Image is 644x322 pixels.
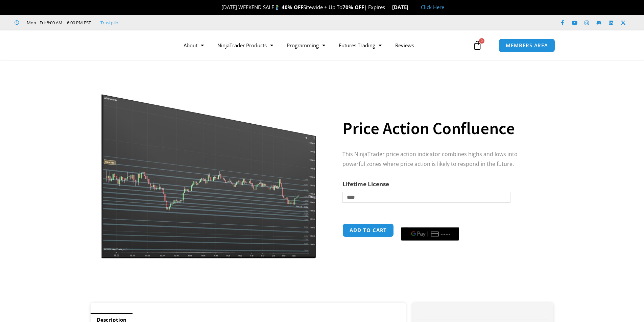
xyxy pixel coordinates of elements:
[499,39,555,52] a: MEMBERS AREA
[211,38,280,53] a: NinjaTrader Products
[332,38,388,53] a: Futures Trading
[342,117,540,140] h1: Price Action Confluence
[100,72,317,259] img: Price Action Confluence 2
[385,5,390,10] img: ⌛
[401,227,459,241] button: Buy with GPay
[342,150,518,168] span: This NinjaTrader price action indicator combines highs and lows into powerful zones where price a...
[100,19,120,27] a: Trustpilot
[342,4,364,10] strong: 70% OFF
[342,206,353,211] a: Clear options
[342,223,394,237] button: Add to cart
[421,4,444,10] a: Click Here
[177,38,471,53] nav: Menu
[80,33,152,57] img: LogoAI | Affordable Indicators – NinjaTrader
[25,19,91,27] span: Mon - Fri: 8:00 AM – 6:00 PM EST
[392,4,414,10] strong: [DATE]
[214,4,392,10] span: [DATE] WEEKEND SALE Sitewide + Up To | Expires
[275,5,280,10] img: 🏌️‍♂️
[280,38,332,53] a: Programming
[388,38,421,53] a: Reviews
[441,232,451,237] text: ••••••
[462,35,492,55] a: 0
[506,43,548,48] span: MEMBERS AREA
[177,38,211,53] a: About
[342,180,389,188] label: Lifetime License
[409,5,414,10] img: 🏭
[282,4,303,10] strong: 40% OFF
[216,5,221,10] img: 🎉
[479,38,484,44] span: 0
[400,222,460,223] iframe: Secure payment input frame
